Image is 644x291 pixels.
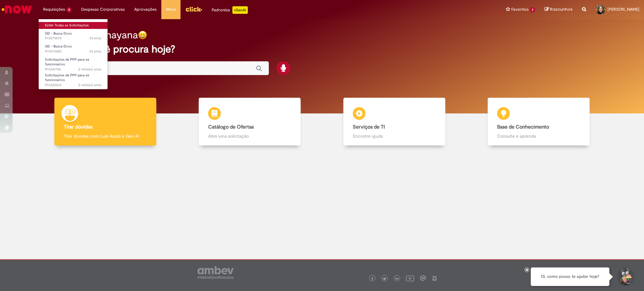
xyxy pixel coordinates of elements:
[39,72,108,85] a: Aberto R13320269 : Solicitações de PPP para ex funcionários
[45,83,102,88] span: R13320269
[511,6,529,13] span: Favoritos
[616,267,635,286] button: Iniciar Conversa de Suporte
[45,73,89,83] span: Solicitações de PPP para ex funcionários
[45,67,102,72] span: R13341786
[545,7,573,13] a: Rascunhos
[353,133,436,139] p: Encontre ajuda
[383,277,386,280] img: logo_footer_twitter.png
[43,6,65,13] span: Requisições
[608,7,639,12] span: [PERSON_NAME]
[232,6,248,14] p: +GenAi
[81,6,125,13] span: Despesas Corporativas
[371,277,374,280] img: logo_footer_facebook.png
[38,19,108,90] ul: Requisições
[396,277,399,281] img: logo_footer_linkedin.png
[39,30,108,42] a: Aberto R13575075 : GD - Busca Docs
[1,3,33,16] img: ServiceNow
[497,124,549,130] b: Base de Conhecimento
[353,124,385,130] b: Serviços de TI
[78,67,102,72] span: 2 mês(es) atrás
[78,67,102,72] time: 31/07/2025 14:25:35
[45,36,102,41] span: R13575075
[78,83,102,87] span: 2 mês(es) atrás
[39,22,108,29] a: Exibir Todas as Solicitações
[138,30,147,40] img: happy-face.png
[89,49,102,54] time: 29/09/2025 08:49:58
[185,4,202,14] img: click_logo_yellow_360x200.png
[530,7,535,13] span: 3
[467,98,611,146] a: Base de Conhecimento Consulte e aprenda
[550,6,573,12] span: Rascunhos
[45,44,72,49] span: GD - Busca Docs
[178,98,322,146] a: Catálogo de Ofertas Abra uma solicitação
[89,49,102,54] span: 3d atrás
[89,36,102,41] time: 29/09/2025 08:52:31
[33,98,178,146] a: Tirar dúvidas Tirar dúvidas com Lupi Assist e Gen Ai
[420,275,426,281] img: logo_footer_workplace.png
[322,98,467,146] a: Serviços de TI Encontre ajuda
[406,274,414,282] img: logo_footer_youtube.png
[89,36,102,41] span: 3d atrás
[432,275,437,281] img: logo_footer_naosei.png
[166,6,176,13] span: More
[212,6,248,14] div: Padroniza
[45,31,72,36] span: GD - Busca Docs
[531,267,609,286] div: Oi, como posso te ajudar hoje?
[39,56,108,70] a: Aberto R13341786 : Solicitações de PPP para ex funcionários
[45,57,89,67] span: Solicitações de PPP para ex funcionários
[78,83,102,87] time: 24/07/2025 12:23:20
[197,266,234,279] img: logo_footer_ambev_rotulo_gray.png
[64,124,92,130] b: Tirar dúvidas
[57,44,588,55] h2: O que você procura hoje?
[64,133,147,139] p: Tirar dúvidas com Lupi Assist e Gen Ai
[66,7,72,13] span: 4
[497,133,580,139] p: Consulte e aprenda
[208,124,254,130] b: Catálogo de Ofertas
[208,133,291,139] p: Abra uma solicitação
[134,6,157,13] span: Aprovações
[39,43,108,55] a: Aberto R13575055 : GD - Busca Docs
[45,49,102,54] span: R13575055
